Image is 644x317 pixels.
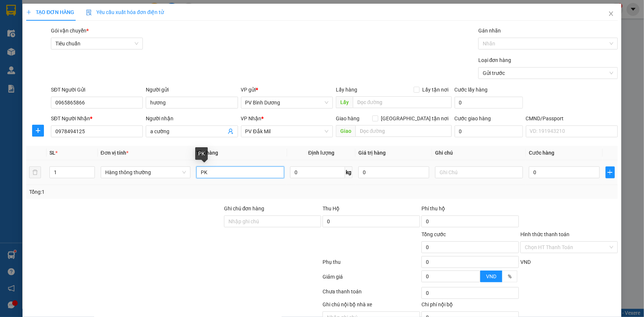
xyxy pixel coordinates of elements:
[29,188,249,196] div: Tổng: 1
[146,86,238,94] div: Người gửi
[196,166,284,178] input: VD: Bàn, Ghế
[455,97,523,108] input: Cước lấy hàng
[55,38,138,49] span: Tiêu chuẩn
[508,273,512,279] span: %
[353,96,452,108] input: Dọc đường
[322,287,421,300] div: Chưa thanh toán
[478,57,512,63] label: Loại đơn hàng
[358,166,429,178] input: 0
[228,128,234,134] span: user-add
[455,87,488,93] label: Cước lấy hàng
[336,116,359,121] span: Giao hàng
[74,28,104,33] span: BD09250256
[421,300,519,311] div: Chi phí nội bộ
[32,128,44,134] span: plus
[224,216,321,227] input: Ghi chú đơn hàng
[520,259,531,265] span: VND
[51,114,143,123] div: SĐT Người Nhận
[486,273,496,279] span: VND
[146,114,238,123] div: Người nhận
[308,150,334,156] span: Định lượng
[520,231,569,237] label: Hình thức thanh toán
[322,273,421,286] div: Giảm giá
[526,114,618,123] div: CMND/Passport
[483,68,613,79] span: Gửi trước
[86,9,164,15] span: Yêu cầu xuất hóa đơn điện tử
[224,206,265,211] label: Ghi chú đơn hàng
[421,204,519,216] div: Phí thu hộ
[432,146,526,160] th: Ghi chú
[245,97,328,108] span: PV Bình Dương
[195,147,208,160] div: PK
[606,169,614,175] span: plus
[49,150,55,156] span: SL
[478,28,501,34] label: Gán nhãn
[336,125,355,137] span: Giao
[529,150,554,156] span: Cước hàng
[601,4,621,24] button: Close
[608,11,614,17] span: close
[358,150,386,156] span: Giá trị hàng
[101,150,128,156] span: Đơn vị tính
[19,12,60,39] strong: CÔNG TY TNHH [GEOGRAPHIC_DATA] 214 QL13 - P.26 - Q.BÌNH THẠNH - TP HCM 1900888606
[25,44,86,50] strong: BIÊN NHẬN GỬI HÀNG HOÁ
[323,206,340,211] span: Thu Hộ
[86,10,92,15] img: icon
[420,86,452,94] span: Lấy tận nơi
[70,33,104,39] span: 16:15:50 [DATE]
[355,125,452,137] input: Dọc đường
[241,86,333,94] div: VP gửi
[51,86,143,94] div: SĐT Người Gửi
[336,87,357,93] span: Lấy hàng
[421,231,446,237] span: Tổng cước
[26,9,74,15] span: TẠO ĐƠN HÀNG
[455,116,491,121] label: Cước giao hàng
[378,114,452,123] span: [GEOGRAPHIC_DATA] tận nơi
[345,166,352,178] span: kg
[322,258,421,271] div: Phụ thu
[7,51,15,62] span: Nơi gửi:
[435,166,523,178] input: Ghi Chú
[455,125,523,137] input: Cước giao hàng
[7,17,17,35] img: logo
[25,54,50,58] span: PV Bình Dương
[26,10,31,15] span: plus
[606,166,615,178] button: plus
[51,28,89,34] span: Gói vận chuyển
[56,51,68,62] span: Nơi nhận:
[74,52,95,56] span: PV Krông Nô
[32,125,44,137] button: plus
[105,167,186,178] span: Hàng thông thường
[336,96,353,108] span: Lấy
[323,300,420,311] div: Ghi chú nội bộ nhà xe
[29,166,41,178] button: delete
[245,126,328,137] span: PV Đắk Mil
[241,116,262,121] span: VP Nhận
